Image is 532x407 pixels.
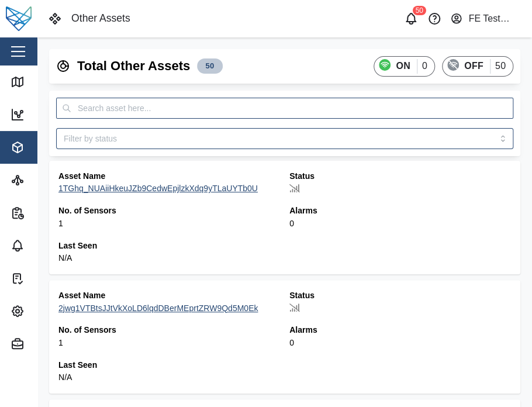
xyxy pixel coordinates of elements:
[30,108,80,121] div: Dashboard
[30,239,65,252] div: Alarms
[205,59,214,73] span: 50
[422,59,427,74] div: 0
[58,337,280,350] div: 1
[56,98,513,119] input: Search asset here...
[464,59,483,74] div: OFF
[30,272,61,285] div: Tasks
[450,11,523,27] button: FE Test Admin
[58,252,280,265] div: N/A
[30,141,64,154] div: Assets
[468,12,522,26] div: FE Test Admin
[77,57,190,75] h3: Total Other Assets
[58,359,280,372] div: Last Seen
[58,184,258,193] a: 1TGhq_NUAiiHkeuJZb9CedwEpjlzkXdq9yTLaUYTb0U
[289,218,511,230] div: 0
[30,75,56,88] div: Map
[58,324,280,337] div: No. of Sensors
[6,6,32,32] img: Main Logo
[30,305,70,318] div: Settings
[56,128,513,149] input: Filter by status
[30,337,63,350] div: Admin
[58,205,280,218] div: No. of Sensors
[30,206,68,219] div: Reports
[58,240,280,253] div: Last Seen
[289,337,511,350] div: 0
[289,170,511,183] div: Status
[412,6,426,15] div: 50
[289,205,511,218] div: Alarms
[58,371,280,384] div: N/A
[71,11,130,26] div: Other Assets
[289,289,511,302] div: Status
[495,59,506,74] div: 50
[30,174,58,187] div: Sites
[396,59,410,74] div: ON
[58,218,280,230] div: 1
[289,324,511,337] div: Alarms
[58,303,258,313] a: 2jwg1VTBtsJJtVkXoLD6lqdDBerMEprtZRW9Qd5M0Ek
[58,289,280,302] div: Asset Name
[58,170,280,183] div: Asset Name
